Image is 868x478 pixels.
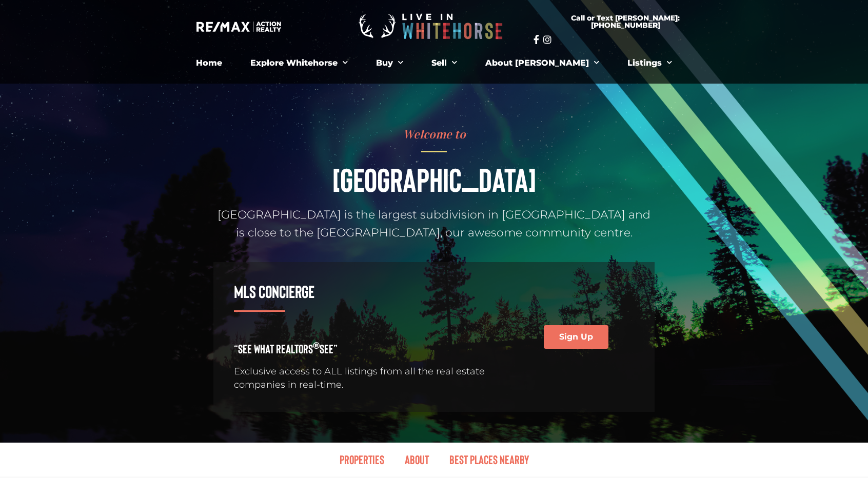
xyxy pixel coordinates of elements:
[243,53,356,73] a: Explore Whitehorse
[313,340,320,351] sup: ®
[620,53,680,73] a: Listings
[424,53,465,73] a: Sell
[544,325,608,349] a: Sign Up
[152,53,716,73] nav: Menu
[439,448,539,471] a: Best Places Nearby
[559,333,593,341] span: Sign Up
[234,283,508,300] h3: MLS Concierge
[546,14,705,29] span: Call or Text [PERSON_NAME]: [PHONE_NUMBER]
[534,8,717,35] a: Call or Text [PERSON_NAME]: [PHONE_NUMBER]
[329,448,394,471] a: Properties
[213,163,655,195] h1: [GEOGRAPHIC_DATA]
[234,343,508,355] h4: “See What REALTORS See”
[394,448,439,471] a: About
[368,53,411,73] a: Buy
[234,365,508,391] p: Exclusive access to ALL listings from all the real estate companies in real-time.
[213,128,655,141] h4: Welcome to
[188,53,230,73] a: Home
[147,448,721,471] nav: Menu
[478,53,607,73] a: About [PERSON_NAME]
[213,206,655,242] p: [GEOGRAPHIC_DATA] is the largest subdivision in [GEOGRAPHIC_DATA] and is close to the [GEOGRAPHIC...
